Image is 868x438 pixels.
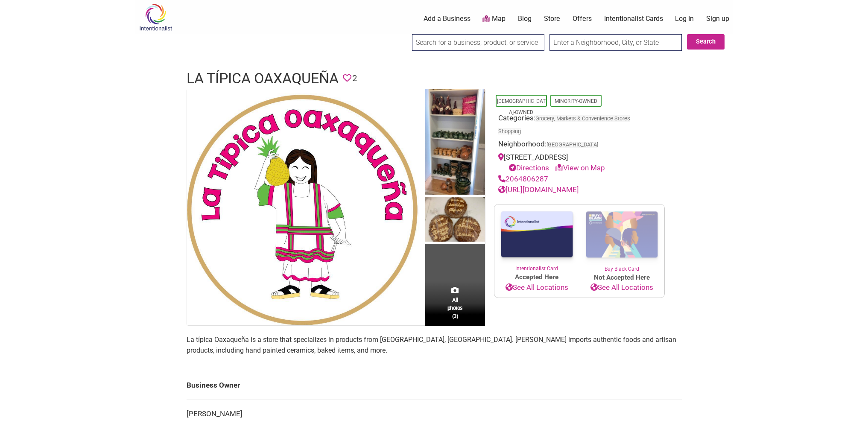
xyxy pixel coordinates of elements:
[424,14,471,23] a: Add a Business
[352,72,357,85] span: 2
[497,98,546,115] a: [DEMOGRAPHIC_DATA]-Owned
[535,115,630,122] a: Grocery, Markets & Convenience Stores
[494,282,579,293] a: See All Locations
[675,14,694,23] a: Log In
[482,14,506,24] a: Map
[187,400,682,428] td: [PERSON_NAME]
[687,34,725,50] button: Search
[555,98,597,104] a: Minority-Owned
[187,371,682,400] td: Business Owner
[494,204,579,272] a: Intentionalist Card
[706,14,729,23] a: Sign up
[343,72,351,85] span: You must be logged in to save favorites.
[509,164,549,172] a: Directions
[549,34,682,51] input: Enter a Neighborhood, City, or State
[544,14,560,23] a: Store
[604,14,663,23] a: Intentionalist Cards
[447,296,463,320] span: All photos (3)
[579,204,664,273] a: Buy Black Card
[135,3,176,31] img: Intentionalist
[498,185,579,194] a: [URL][DOMAIN_NAME]
[547,142,598,148] span: [GEOGRAPHIC_DATA]
[498,175,548,183] a: 2064806287
[494,204,579,265] img: Intentionalist Card
[518,14,532,23] a: Blog
[498,152,660,174] div: [STREET_ADDRESS]
[498,139,660,152] div: Neighborhood:
[579,273,664,283] span: Not Accepted Here
[412,34,544,51] input: Search for a business, product, or service
[187,334,682,356] p: La típica Oaxaqueña is a store that specializes in products from [GEOGRAPHIC_DATA], [GEOGRAPHIC_D...
[498,128,521,134] a: Shopping
[498,113,660,139] div: Categories:
[187,68,339,89] h1: La Típica Oaxaqueña
[494,272,579,282] span: Accepted Here
[579,282,664,293] a: See All Locations
[573,14,592,23] a: Offers
[579,204,664,265] img: Buy Black Card
[555,164,605,172] a: View on Map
